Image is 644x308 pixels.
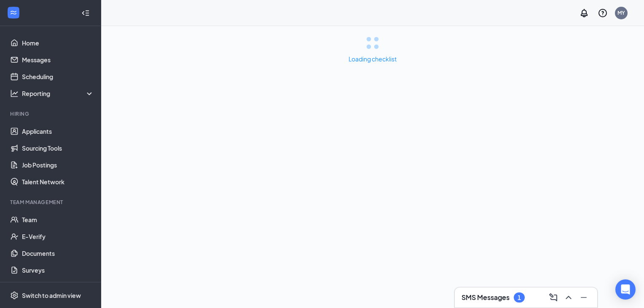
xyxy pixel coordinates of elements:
div: Switch to admin view [22,291,81,300]
button: ChevronUp [562,291,575,304]
div: 1 [518,294,521,301]
svg: WorkstreamLogo [9,8,18,17]
a: Applicants [22,123,94,140]
a: Sourcing Tools [22,140,94,157]
div: Open Intercom Messenger [615,279,636,300]
svg: ChevronUp [563,292,574,303]
svg: Minimize [579,292,589,303]
svg: QuestionInfo [598,8,608,18]
p: Loading checklist [349,55,397,63]
a: Home [22,35,94,51]
a: Scheduling [22,68,94,85]
button: ComposeMessage [547,291,560,304]
svg: Collapse [81,9,90,17]
svg: ComposeMessage [548,292,558,303]
a: Talent Network [22,173,94,190]
svg: Settings [10,291,19,300]
a: Job Postings [22,157,94,173]
a: Messages [22,51,94,68]
a: Documents [22,245,94,262]
a: Surveys [22,262,94,279]
svg: Analysis [10,89,19,98]
svg: Notifications [579,8,589,18]
a: E-Verify [22,228,94,245]
a: Team [22,211,94,228]
button: Minimize [577,291,590,304]
div: MY [617,9,625,16]
div: Reporting [22,89,94,98]
div: Team Management [10,199,92,206]
h3: SMS Messages [462,293,510,302]
div: Hiring [10,110,92,117]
